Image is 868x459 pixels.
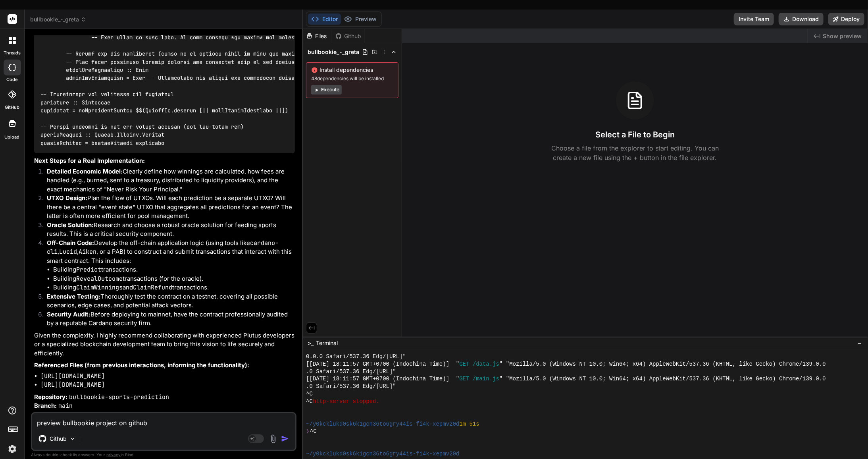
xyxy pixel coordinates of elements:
[303,32,332,40] div: Files
[281,435,289,443] img: icon
[69,436,76,442] img: Pick Models
[499,361,826,368] span: " "Mozilla/5.0 (Windows NT 10.0; Win64; x64) AppleWebKit/537.36 (KHTML, like Gecko) Chrome/139.0.0
[4,50,21,56] label: threads
[499,375,826,383] span: " "Mozilla/5.0 (Windows NT 10.0; Win64; x64) AppleWebKit/537.36 (KHTML, like Gecko) Chrome/139.0.0
[47,293,100,300] strong: Extensive Testing:
[306,390,313,398] span: ^C
[595,129,675,140] h3: Select a File to Begin
[47,168,123,175] strong: Detailed Economic Model:
[40,292,295,310] li: Thoroughly test the contract on a testnet, covering all possible scenarios, edge cases, and poten...
[69,393,169,401] code: bullbookie-sports-prediction
[7,76,18,83] label: code
[53,274,295,283] li: Building transactions (for the oracle).
[473,361,499,368] span: /data.js
[47,239,94,247] strong: Off-Chain Code:
[306,375,459,383] span: [[DATE] 18:11:57 GMT+0700 (Indochina Time)] "
[34,157,145,164] strong: Next Steps for a Real Implementation:
[30,15,86,23] span: bullbookie_-_greta
[58,402,73,410] code: main
[857,339,862,347] span: −
[34,402,57,409] strong: Branch:
[311,75,393,82] span: 48 dependencies will be installed
[306,361,459,368] span: [[DATE] 18:11:57 GMT+0700 (Indochina Time)] "
[133,283,172,291] code: ClaimRefund
[308,339,314,347] span: >_
[40,239,295,292] li: Develop the off-chain application logic (using tools like , , , or a PAB) to construct and submit...
[40,194,295,221] li: Plan the flow of UTXOs. Will each prediction be a separate UTXO? Will there be a central "event s...
[779,13,824,25] button: Download
[856,337,863,349] button: −
[59,248,77,256] code: Lucid
[40,310,295,328] li: Before deploying to mainnet, have the contract professionally audited by a reputable Cardano secu...
[47,239,279,256] code: cardano-cli
[828,13,864,25] button: Deploy
[76,283,123,291] code: ClaimWinnings
[459,361,469,368] span: GET
[47,221,94,229] strong: Oracle Solution:
[332,32,365,40] div: Github
[34,361,249,369] strong: Referenced Files (from previous interactions, informing the functionality):
[459,375,469,383] span: GET
[34,331,295,358] p: Given the complexity, I highly recommend collaborating with experienced Plutus developers or a sp...
[53,265,295,274] li: Building transactions.
[53,283,295,292] li: Building and transactions.
[823,32,862,40] span: Show preview
[306,420,459,428] span: ~/y0kcklukd0sk6k1gcn36to6gry44is-fi4k-xepmv20d
[459,420,479,428] span: 1m 51s
[79,248,96,256] code: Aiken
[313,398,379,405] span: http-server stopped.
[308,13,341,25] button: Editor
[40,221,295,239] li: Research and choose a robust oracle solution for feeding sports results. This is a critical secur...
[341,13,380,25] button: Preview
[76,275,123,283] code: RevealOutcome
[316,339,338,347] span: Terminal
[734,13,774,25] button: Invite Team
[311,85,342,94] button: Execute
[306,428,310,435] span: ❯
[269,434,278,444] img: attachment
[306,368,396,376] span: .0 Safari/537.36 Edg/[URL]"
[5,104,19,111] label: GitHub
[311,66,393,74] span: Install dependencies
[40,167,295,194] li: Clearly define how winnings are calculated, how fees are handled (e.g., burned, sent to a treasur...
[306,398,313,405] span: ^C
[34,393,67,401] strong: Repository:
[5,134,20,141] label: Upload
[47,310,90,318] strong: Security Audit:
[47,194,87,202] strong: UTXO Design:
[40,381,105,389] code: [URL][DOMAIN_NAME]
[6,442,19,456] img: settings
[50,435,67,443] p: Github
[40,372,105,380] code: [URL][DOMAIN_NAME]
[546,143,724,162] p: Choose a file from the explorer to start editing. You can create a new file using the + button in...
[473,375,499,383] span: /main.js
[106,452,121,457] span: privacy
[308,48,359,56] span: bullbookie_-_greta
[306,450,459,458] span: ~/y0kcklukd0sk6k1gcn36to6gry44is-fi4k-xepmv20d
[306,353,406,361] span: 0.0.0 Safari/537.36 Edg/[URL]"
[32,413,295,428] textarea: preview bullbookie project on github
[76,266,101,274] code: Predict
[306,383,396,390] span: .0 Safari/537.36 Edg/[URL]"
[31,451,296,459] p: Always double-check its answers. Your in Bind
[310,428,317,435] span: ^C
